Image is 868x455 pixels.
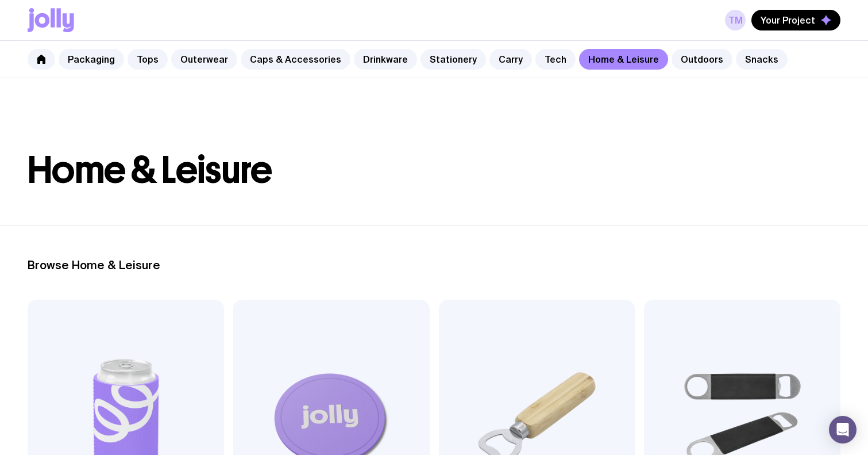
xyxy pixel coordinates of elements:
[829,416,857,443] div: Open Intercom Messenger
[672,49,732,70] a: Outdoors
[128,49,168,70] a: Tops
[171,49,237,70] a: Outerwear
[28,152,840,189] h1: Home & Leisure
[59,49,124,70] a: Packaging
[751,10,840,30] button: Your Project
[241,49,350,70] a: Caps & Accessories
[28,258,840,272] h2: Browse Home & Leisure
[421,49,486,70] a: Stationery
[535,49,576,70] a: Tech
[725,10,746,30] a: TM
[354,49,417,70] a: Drinkware
[736,49,788,70] a: Snacks
[761,14,815,26] span: Your Project
[579,49,668,70] a: Home & Leisure
[489,49,532,70] a: Carry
